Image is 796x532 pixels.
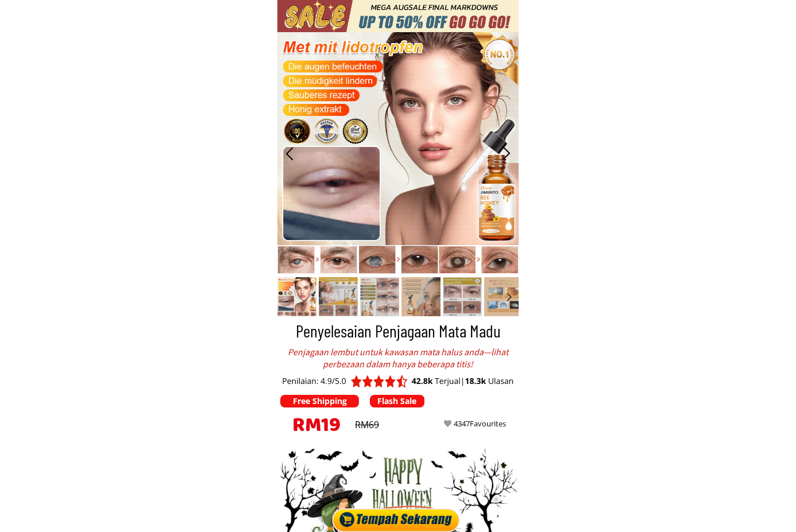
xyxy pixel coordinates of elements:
[280,318,516,344] h3: Penyelesaian Penjagaan Mata Madu
[292,411,363,444] h3: RM19
[286,346,510,370] div: Penjagaan lembut untuk kawasan mata halus anda—lihat perbezaan dalam hanya beberapa titis!
[355,418,405,433] div: RM69
[370,395,424,407] p: Flash Sale
[280,395,359,407] p: Free Shipping
[454,418,519,430] div: 4347Favourites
